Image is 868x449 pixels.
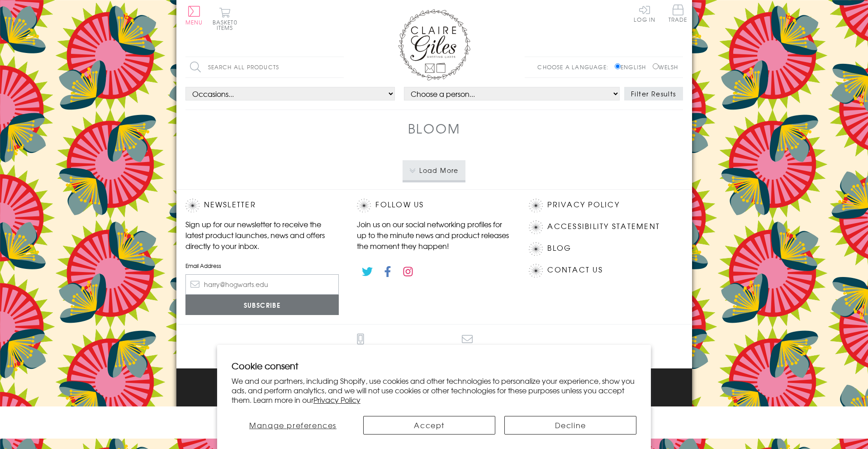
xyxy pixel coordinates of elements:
[537,63,613,71] p: Choose a language:
[669,5,688,22] span: Trade
[398,334,536,359] a: [EMAIL_ADDRESS][DOMAIN_NAME]
[185,398,683,406] p: © 2025 .
[547,264,602,276] a: Contact Us
[249,420,337,430] span: Manage preferences
[624,87,683,100] button: Filter Results
[363,416,495,435] button: Accept
[185,18,203,26] span: Menu
[217,18,237,32] span: 0 items
[547,199,619,211] a: Privacy Policy
[653,63,659,69] input: Welsh
[653,63,678,71] label: Welsh
[185,295,339,315] input: Subscribe
[398,9,470,81] img: Claire Giles Greetings Cards
[332,334,389,359] a: 0191 270 8191
[232,359,637,372] h2: Cookie consent
[547,242,571,254] a: Blog
[185,262,339,270] label: Email Address
[185,274,339,295] input: harry@hogwarts.edu
[185,57,344,77] input: Search all products
[669,5,688,24] a: Trade
[335,57,344,77] input: Search
[403,160,465,180] button: Load More
[615,63,650,71] label: English
[504,416,636,435] button: Decline
[408,119,460,138] h1: Bloom
[232,376,637,404] p: We and our partners, including Shopify, use cookies and other technologies to personalize your ex...
[357,219,511,251] p: Join us on our social networking profiles for up to the minute news and product releases the mome...
[547,220,660,233] a: Accessibility Statement
[634,5,655,22] a: Log In
[313,394,360,405] a: Privacy Policy
[357,199,511,212] h2: Follow Us
[185,219,339,251] p: Sign up for our newsletter to receive the latest product launches, news and offers directly to yo...
[232,416,355,435] button: Manage preferences
[615,63,621,69] input: English
[213,7,237,30] button: Basket0 items
[185,6,203,25] button: Menu
[185,199,339,212] h2: Newsletter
